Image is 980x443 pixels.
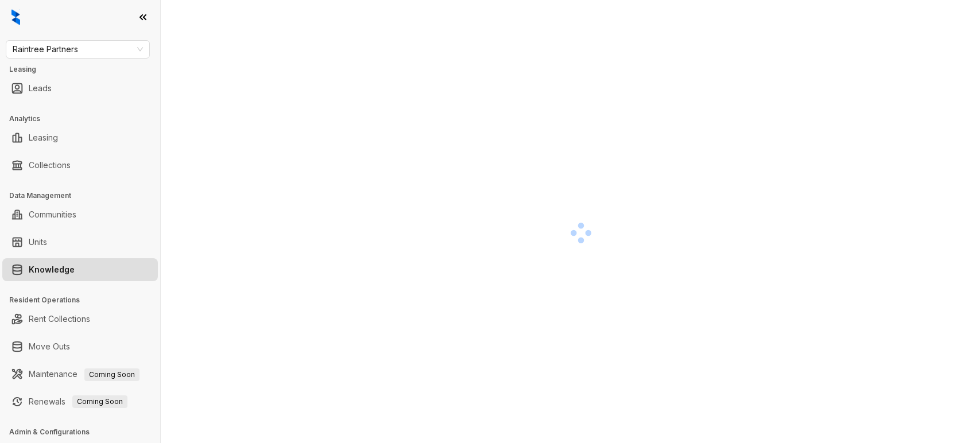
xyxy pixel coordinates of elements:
a: Communities [29,203,76,226]
li: Rent Collections [2,308,158,331]
span: Coming Soon [84,368,140,381]
li: Units [2,231,158,254]
li: Knowledge [2,258,158,281]
a: RenewalsComing Soon [29,390,127,413]
h3: Leasing [9,64,160,75]
li: Maintenance [2,363,158,386]
li: Communities [2,203,158,226]
span: Coming Soon [72,395,127,408]
a: Collections [29,154,71,177]
li: Leads [2,77,158,100]
h3: Analytics [9,114,160,124]
img: logo [11,9,20,25]
h3: Data Management [9,191,160,201]
a: Leads [29,77,52,100]
h3: Resident Operations [9,295,160,305]
a: Move Outs [29,335,70,358]
h3: Admin & Configurations [9,427,160,437]
li: Leasing [2,126,158,149]
a: Rent Collections [29,308,90,331]
a: Knowledge [29,258,75,281]
li: Renewals [2,390,158,413]
span: Raintree Partners [13,41,143,58]
li: Collections [2,154,158,177]
li: Move Outs [2,335,158,358]
a: Leasing [29,126,58,149]
a: Units [29,231,47,254]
